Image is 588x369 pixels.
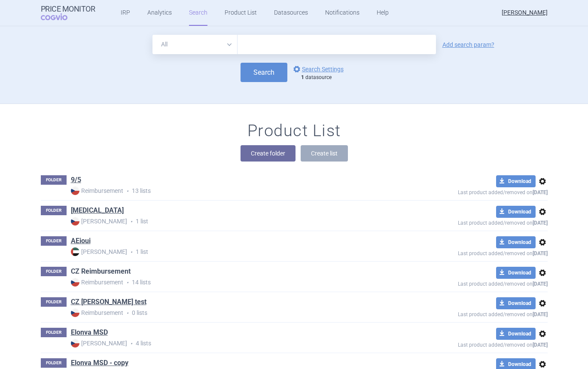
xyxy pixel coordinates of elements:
[301,145,348,162] button: Create list
[71,186,123,195] strong: Reimbursement
[396,218,548,226] p: Last product added/removed on
[41,5,95,13] strong: Price Monitor
[71,339,396,348] p: 4 lists
[533,342,548,348] strong: [DATE]
[71,328,108,337] a: Elonva MSD
[496,297,536,309] button: Download
[71,339,127,348] strong: [PERSON_NAME]
[71,267,131,276] a: CZ Reimbursement
[71,339,79,348] img: CZ
[123,309,132,317] i: •
[71,267,131,278] h1: CZ Reimbursement
[71,217,127,226] strong: [PERSON_NAME]
[127,248,136,256] i: •
[292,64,344,74] a: Search Settings
[71,186,79,195] img: CZ
[241,63,287,82] button: Search
[71,308,79,317] img: CZ
[41,358,67,368] p: FOLDER
[71,297,146,308] h1: CZ reim test
[71,278,396,287] p: 14 lists
[71,308,123,317] strong: Reimbursement
[71,217,396,226] p: 1 list
[71,186,396,195] p: 13 lists
[533,281,548,287] strong: [DATE]
[41,267,67,276] p: FOLDER
[71,236,91,247] h1: AEioui
[71,308,396,317] p: 0 lists
[71,297,146,307] a: CZ [PERSON_NAME] test
[123,187,132,195] i: •
[71,247,79,256] img: AE
[496,175,536,187] button: Download
[41,5,95,21] a: Price MonitorCOGVIO
[41,175,67,185] p: FOLDER
[496,328,536,340] button: Download
[496,267,536,279] button: Download
[247,121,341,141] h1: Product List
[533,220,548,226] strong: [DATE]
[442,42,494,48] a: Add search param?
[396,248,548,256] p: Last product added/removed on
[123,278,132,287] i: •
[41,328,67,337] p: FOLDER
[301,74,348,81] div: datasource
[396,340,548,348] p: Last product added/removed on
[71,206,124,215] a: [MEDICAL_DATA]
[71,247,127,256] strong: [PERSON_NAME]
[71,206,124,217] h1: ADASUVE
[533,250,548,256] strong: [DATE]
[71,175,81,185] a: 9/5
[533,189,548,195] strong: [DATE]
[71,217,79,226] img: CZ
[71,236,91,246] a: AEioui
[241,145,296,162] button: Create folder
[71,328,108,339] h1: Elonva MSD
[496,236,536,248] button: Download
[396,309,548,317] p: Last product added/removed on
[71,278,123,287] strong: Reimbursement
[301,74,304,80] strong: 1
[396,187,548,195] p: Last product added/removed on
[127,339,136,348] i: •
[41,297,67,307] p: FOLDER
[41,13,79,20] span: COGVIO
[71,175,81,186] h1: 9/5
[41,236,67,246] p: FOLDER
[41,206,67,215] p: FOLDER
[71,278,79,287] img: CZ
[71,358,128,368] a: Elonva MSD - copy
[71,247,396,256] p: 1 list
[533,311,548,317] strong: [DATE]
[127,217,136,226] i: •
[496,206,536,218] button: Download
[396,279,548,287] p: Last product added/removed on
